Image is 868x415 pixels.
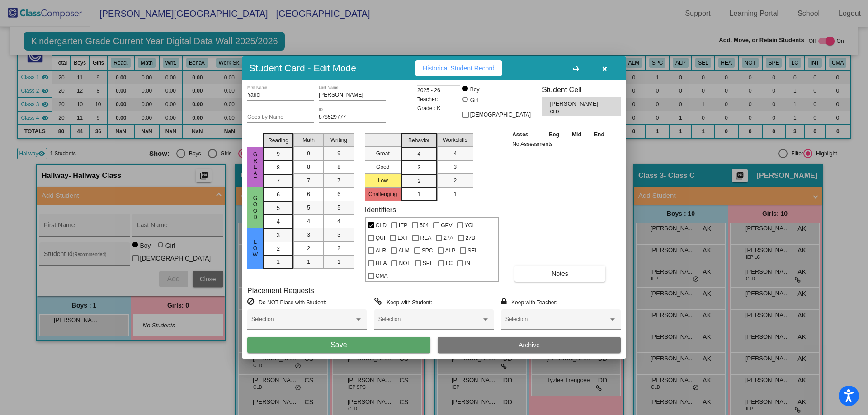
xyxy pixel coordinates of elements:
div: Girl [470,96,479,104]
span: SEL [467,245,478,256]
span: Great [251,151,259,183]
span: Notes [552,270,568,277]
span: Teacher: [417,95,438,104]
span: GPV [441,220,452,231]
span: [DEMOGRAPHIC_DATA] [470,109,531,120]
span: Save [330,341,347,349]
span: Low [251,239,259,258]
th: Beg [542,130,566,140]
th: Mid [566,130,587,140]
span: 4 [453,149,457,158]
button: Archive [438,337,621,353]
span: ALP [445,245,456,256]
span: 3 [417,163,420,172]
span: Grade : K [417,104,440,113]
span: Workskills [443,136,467,144]
span: 7 [307,177,310,185]
span: REA [420,233,431,243]
span: 7 [277,177,280,185]
span: 2 [453,177,457,185]
span: 1 [307,258,310,266]
span: INT [465,258,473,269]
span: LC [446,258,453,269]
label: Placement Requests [247,286,314,295]
span: 4 [307,217,310,225]
span: 3 [277,231,280,239]
span: 6 [307,190,310,198]
label: Identifiers [365,205,396,214]
input: goes by name [247,114,314,121]
span: 2 [307,244,310,252]
span: 7 [337,177,340,185]
span: 9 [307,149,310,158]
span: Historical Student Record [423,65,495,72]
input: Enter ID [319,114,386,121]
span: 4 [337,217,340,225]
span: 4 [277,218,280,226]
label: = Do NOT Place with Student: [247,298,326,307]
span: QUI [376,233,385,243]
span: 1 [453,190,457,198]
th: End [588,130,611,140]
span: 5 [337,204,340,212]
span: 5 [277,204,280,212]
span: 3 [453,163,457,171]
button: Save [247,337,430,353]
span: 6 [277,191,280,199]
span: 3 [337,231,340,239]
span: 9 [277,150,280,158]
span: 1 [417,190,420,198]
span: 4 [417,150,420,158]
span: 6 [337,190,340,198]
span: YGL [465,220,476,231]
td: No Assessments [510,140,611,149]
span: 8 [307,163,310,171]
span: 3 [307,231,310,239]
span: Good [251,195,259,220]
span: 5 [307,204,310,212]
h3: Student Cell [542,85,621,94]
span: SPC [422,245,433,256]
span: 2 [417,177,420,185]
span: 2 [277,245,280,253]
span: 9 [337,149,340,158]
span: EXT [397,233,408,243]
span: 27B [466,233,475,243]
button: Notes [514,266,605,282]
span: 1 [277,258,280,266]
span: 504 [420,220,429,231]
span: IEP [399,220,407,231]
span: 27A [443,233,453,243]
div: Boy [470,85,480,93]
span: 8 [337,163,340,171]
label: = Keep with Student: [374,298,432,307]
span: ALR [376,245,386,256]
h3: Student Card - Edit Mode [249,62,356,74]
span: Math [302,136,315,144]
span: ALM [398,245,410,256]
span: 2025 - 26 [417,86,440,95]
span: 2 [337,244,340,252]
span: Reading [268,136,288,145]
span: SPE [423,258,434,269]
span: Archive [519,341,540,349]
span: 8 [277,163,280,172]
span: Behavior [408,136,429,145]
span: Writing [330,136,347,144]
span: 1 [337,258,340,266]
span: NOT [399,258,410,269]
span: CLD [550,108,594,115]
span: [PERSON_NAME] [550,99,600,108]
label: = Keep with Teacher: [501,298,557,307]
span: CMA [376,270,388,281]
button: Historical Student Record [415,60,502,76]
span: HEA [376,258,387,269]
th: Asses [510,130,542,140]
span: CLD [376,220,387,231]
